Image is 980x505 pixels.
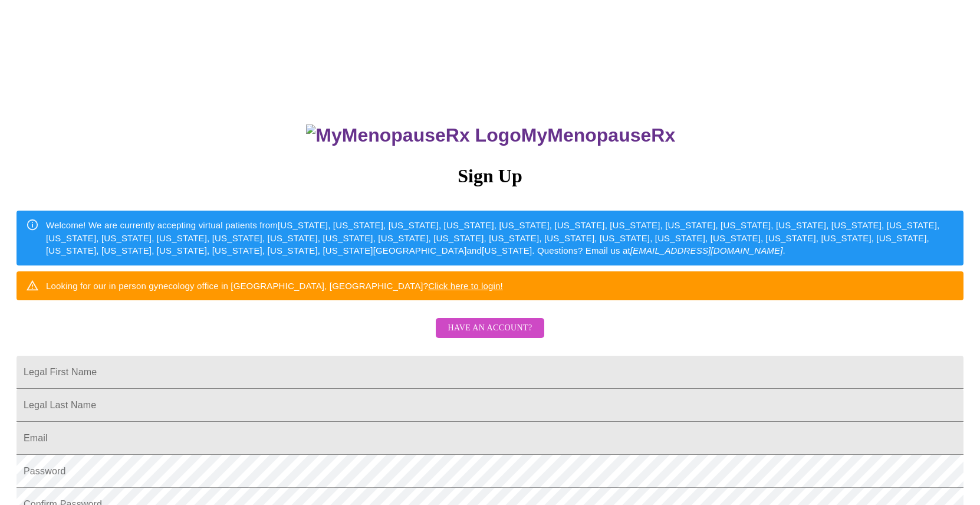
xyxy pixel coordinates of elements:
span: Have an account? [448,321,532,336]
h3: MyMenopauseRx [18,124,964,146]
a: Have an account? [433,331,547,341]
em: [EMAIL_ADDRESS][DOMAIN_NAME] [630,245,783,255]
a: Click here to login! [428,281,503,291]
button: Have an account? [436,318,544,339]
div: Welcome! We are currently accepting virtual patients from [US_STATE], [US_STATE], [US_STATE], [US... [46,214,954,261]
img: MyMenopauseRx Logo [306,124,521,146]
div: Looking for our in person gynecology office in [GEOGRAPHIC_DATA], [GEOGRAPHIC_DATA]? [46,275,503,297]
h3: Sign Up [17,165,963,187]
